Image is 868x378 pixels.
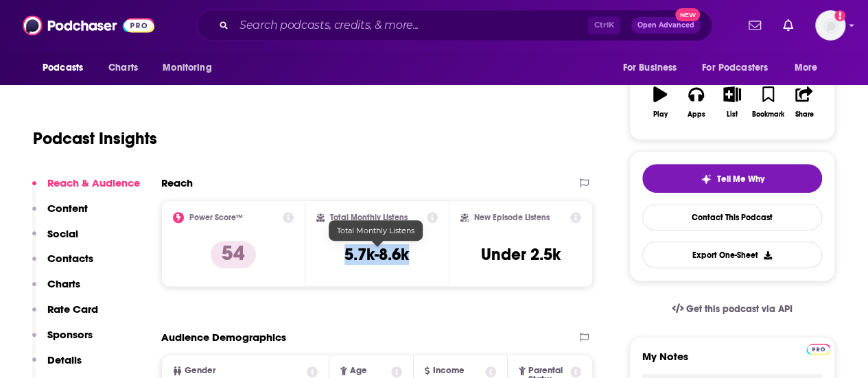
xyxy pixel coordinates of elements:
[631,17,701,34] button: Open AdvancedNew
[806,344,830,355] img: Podchaser Pro
[344,244,409,265] h3: 5.7k-8.6k
[613,55,694,81] button: open menu
[99,55,146,81] a: Charts
[806,342,830,355] a: Pro website
[702,58,768,78] span: For Podcasters
[752,110,784,119] div: Bookmark
[688,110,705,119] div: Apps
[642,164,822,193] button: tell me why sparkleTell Me Why
[432,366,464,375] span: Income
[32,252,93,277] button: Contacts
[815,10,845,40] img: User Profile
[234,14,588,36] input: Search podcasts, credits, & more...
[815,10,845,40] button: Show profile menu
[33,55,101,81] button: open menu
[330,213,408,222] h2: Total Monthly Listens
[23,12,154,38] img: Podchaser - Follow, Share and Rate Podcasts
[47,176,140,189] p: Reach & Audience
[32,277,80,303] button: Charts
[642,350,822,374] label: My Notes
[350,366,367,375] span: Age
[196,10,712,41] div: Search podcasts, credits, & more...
[815,10,845,40] span: Logged in as SimonElement
[32,176,140,202] button: Reach & Audience
[795,58,818,78] span: More
[714,78,750,127] button: List
[642,241,822,268] button: Export One-Sheet
[108,58,138,78] span: Charts
[777,14,799,37] a: Show notifications dropdown
[43,58,83,78] span: Podcasts
[678,78,714,127] button: Apps
[47,227,78,240] p: Social
[743,14,766,37] a: Show notifications dropdown
[795,110,813,119] div: Share
[834,10,845,21] svg: Add a profile image
[47,277,80,290] p: Charts
[701,174,712,185] img: tell me why sparkle
[675,8,700,21] span: New
[47,202,88,215] p: Content
[637,22,694,29] span: Open Advanced
[481,244,561,265] h3: Under 2.5k
[653,110,668,119] div: Play
[185,366,215,375] span: Gender
[727,110,738,119] div: List
[32,202,88,227] button: Content
[686,303,793,315] span: Get this podcast via API
[642,204,822,231] a: Contact This Podcast
[47,252,93,265] p: Contacts
[622,58,677,78] span: For Business
[588,16,620,34] span: Ctrl K
[32,328,93,353] button: Sponsors
[211,241,256,268] p: 54
[189,213,243,222] h2: Power Score™
[642,78,678,127] button: Play
[785,55,835,81] button: open menu
[33,128,157,149] h1: Podcast Insights
[163,58,211,78] span: Monitoring
[47,328,93,341] p: Sponsors
[750,78,786,127] button: Bookmark
[47,353,82,366] p: Details
[153,55,229,81] button: open menu
[661,292,804,326] a: Get this podcast via API
[717,174,764,185] span: Tell Me Why
[786,78,822,127] button: Share
[161,331,286,344] h2: Audience Demographics
[693,55,788,81] button: open menu
[32,303,98,328] button: Rate Card
[161,176,193,189] h2: Reach
[337,226,414,235] span: Total Monthly Listens
[474,213,550,222] h2: New Episode Listens
[47,303,98,316] p: Rate Card
[32,227,78,252] button: Social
